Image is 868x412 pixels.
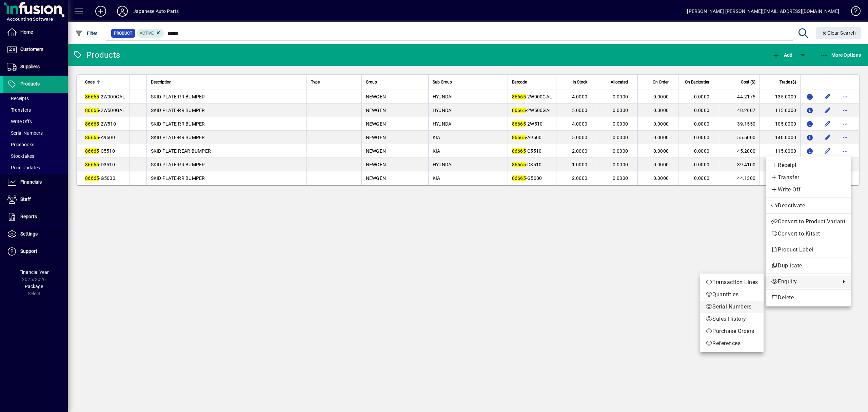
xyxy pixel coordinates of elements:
span: Product Label [771,246,817,253]
span: Deactivate [771,202,845,210]
span: Delete [771,294,845,302]
span: Convert to Product Variant [771,218,845,226]
span: Transfer [771,173,845,182]
span: Enquiry [771,278,837,286]
span: Sales History [706,315,758,323]
span: Convert to Kitset [771,230,845,238]
span: Transaction Lines [706,278,758,286]
button: Deactivate product [766,200,851,212]
span: Duplicate [771,262,845,270]
span: Write Off [771,186,845,194]
span: Receipt [771,161,845,169]
span: Quantities [706,291,758,299]
span: References [706,339,758,348]
span: Serial Numbers [706,303,758,311]
span: Purchase Orders [706,327,758,335]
